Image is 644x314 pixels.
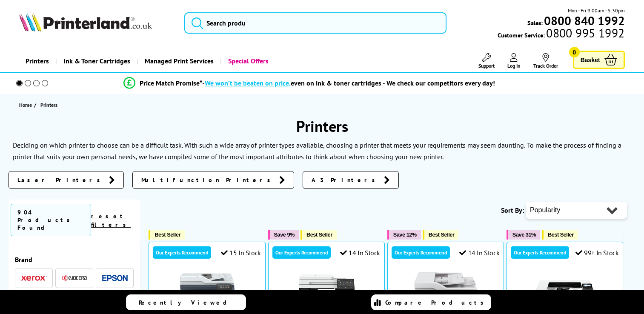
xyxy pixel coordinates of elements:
[507,53,521,69] a: Log In
[55,50,137,72] a: Ink & Toner Cartridges
[19,100,34,109] a: Home
[303,171,399,189] a: A3 Printers
[13,141,525,149] p: Deciding on which printer to choose can be a difficult task. With such a wide array of printer ty...
[543,17,625,25] a: 0800 840 1992
[40,102,57,108] span: Printers
[511,246,569,259] div: Our Experts Recommend
[9,116,635,136] h1: Printers
[91,212,131,228] a: reset filters
[132,171,294,189] a: Multifunction Printers
[153,246,211,259] div: Our Experts Recommend
[569,47,580,57] span: 0
[17,176,105,184] span: Laser Printers
[581,54,600,66] span: Basket
[301,230,337,240] button: Best Seller
[274,231,295,238] span: Save 9%
[512,231,536,238] span: Save 31%
[139,299,235,306] span: Recently Viewed
[205,79,291,87] span: We won’t be beaten on price,
[13,141,621,161] p: To make the process of finding a printer that suits your own personal needs, we have compiled som...
[575,248,619,257] div: 99+ In Stock
[568,6,625,14] span: Mon - Fri 9:00am - 5:30pm
[137,50,220,72] a: Managed Print Services
[573,51,625,69] a: Basket 0
[221,248,261,257] div: 15 In Stock
[184,12,447,34] input: Search produ
[385,299,488,306] span: Compare Products
[340,248,380,257] div: 14 In Stock
[478,53,495,69] a: Support
[501,206,524,214] span: Sort By:
[507,63,521,69] span: Log In
[478,63,495,69] span: Support
[392,246,450,259] div: Our Experts Recommend
[141,176,275,184] span: Multifunction Printers
[19,13,174,33] a: Printerland Logo
[126,294,246,310] a: Recently Viewed
[312,176,380,184] span: A3 Printers
[527,19,543,27] span: Sales:
[149,230,185,240] button: Best Seller
[21,273,47,283] a: Xerox
[140,79,202,87] span: Price Match Promise*
[62,275,87,281] img: Kyocera
[4,76,614,91] li: modal_Promise
[102,273,128,283] a: Epson
[498,29,624,39] span: Customer Service:
[62,273,87,283] a: Kyocera
[19,13,152,31] img: Printerland Logo
[545,29,624,37] span: 0800 995 1992
[21,275,47,281] img: Xerox
[63,50,130,72] span: Ink & Toner Cartridges
[459,248,499,257] div: 14 In Stock
[548,231,574,238] span: Best Seller
[306,231,332,238] span: Best Seller
[429,231,455,238] span: Best Seller
[9,171,124,189] a: Laser Printers
[155,231,180,238] span: Best Seller
[393,231,417,238] span: Save 12%
[272,246,331,259] div: Our Experts Recommend
[15,255,134,264] div: Brand
[11,204,91,236] span: 904 Products Found
[19,50,55,72] a: Printers
[423,230,459,240] button: Best Seller
[220,50,275,72] a: Special Offers
[544,13,625,29] b: 0800 840 1992
[371,294,491,310] a: Compare Products
[102,275,128,281] img: Epson
[533,53,558,69] a: Track Order
[268,230,299,240] button: Save 9%
[542,230,578,240] button: Best Seller
[202,79,495,87] div: - even on ink & toner cartridges - We check our competitors every day!
[387,230,421,240] button: Save 12%
[507,230,540,240] button: Save 31%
